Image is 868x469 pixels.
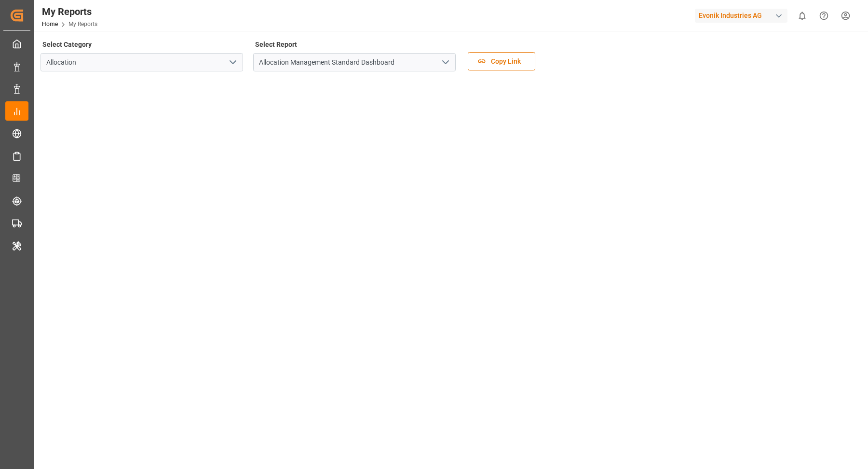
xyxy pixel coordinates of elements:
[468,52,535,70] button: Copy Link
[791,5,813,27] button: show 0 new notifications
[225,55,240,70] button: open menu
[486,56,526,67] span: Copy Link
[41,53,243,71] input: Type to search/select
[42,21,58,28] a: Home
[813,5,835,27] button: Help Center
[695,9,787,23] div: Evonik Industries AG
[41,38,93,51] label: Select Category
[42,4,97,19] div: My Reports
[695,6,791,25] button: Evonik Industries AG
[253,38,298,51] label: Select Report
[438,55,452,70] button: open menu
[253,53,456,71] input: Type to search/select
